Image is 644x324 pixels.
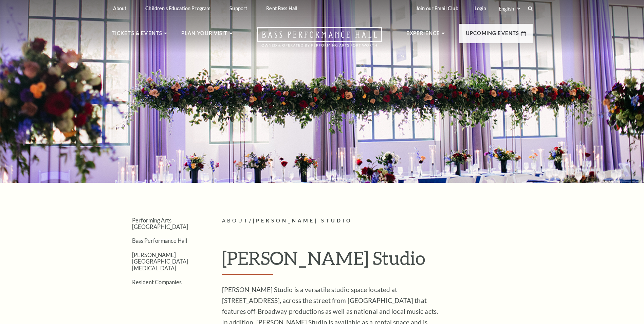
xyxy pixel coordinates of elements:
[466,29,519,41] p: Upcoming Events
[222,218,249,223] span: About
[266,5,297,11] p: Rent Bass Hall
[181,29,228,41] p: Plan Your Visit
[406,29,440,41] p: Experience
[222,247,533,275] h1: [PERSON_NAME] Studio
[229,5,247,11] p: Support
[497,5,521,12] select: Select:
[132,237,187,244] a: Bass Performance Hall
[145,5,210,11] p: Children's Education Program
[253,218,353,223] span: [PERSON_NAME] Studio
[112,29,163,41] p: Tickets & Events
[113,5,127,11] p: About
[222,217,533,225] p: /
[132,279,182,285] a: Resident Companies
[132,217,188,230] a: Performing Arts [GEOGRAPHIC_DATA]
[132,252,188,271] a: [PERSON_NAME][GEOGRAPHIC_DATA][MEDICAL_DATA]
